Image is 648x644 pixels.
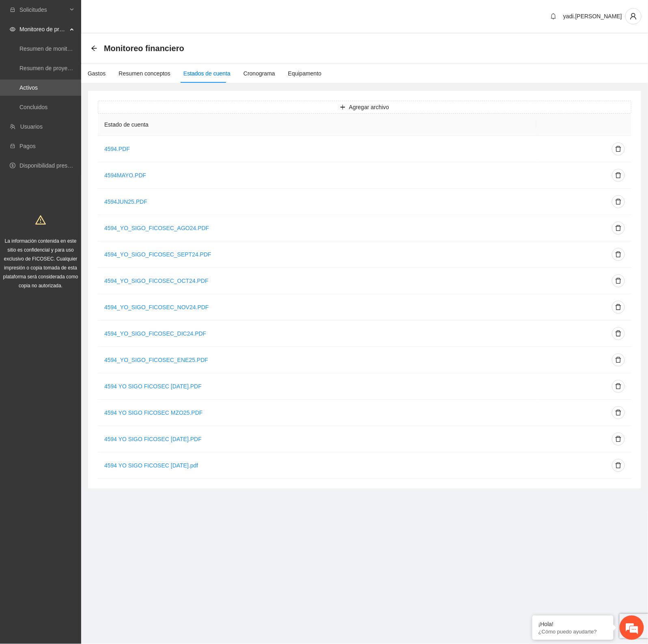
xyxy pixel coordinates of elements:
[612,146,624,152] span: delete
[612,433,625,446] button: delete
[4,222,155,250] textarea: Escriba su mensaje y pulse “Intro”
[612,142,625,155] button: delete
[104,383,202,390] a: 4594 YO SIGO FICOSEC [DATE].PDF
[47,108,112,190] span: Estamos en línea.
[88,69,105,78] div: Gastos
[91,45,97,52] span: arrow-left
[612,383,624,390] span: delete
[19,45,79,52] a: Resumen de monitoreo
[98,101,631,114] button: plusAgregar archivo
[612,357,624,363] span: delete
[612,330,624,337] span: delete
[133,4,153,24] div: Minimizar ventana de chat en vivo
[612,248,625,261] button: delete
[612,406,625,419] button: delete
[19,2,67,18] span: Solicitudes
[183,69,230,78] div: Estados de cuenta
[19,162,89,169] a: Disponibilidad presupuestal
[19,104,47,110] a: Concluidos
[626,13,641,20] span: user
[340,104,346,111] span: plus
[547,10,560,23] button: bell
[104,278,209,284] a: 4594_YO_SIGO_FICOSEC_OCT24.PDF
[104,198,147,205] a: 4594JUN25.PDF
[104,225,209,231] a: 4594_YO_SIGO_FICOSEC_AGO24.PDF
[118,69,170,78] div: Resumen conceptos
[3,238,78,289] span: La información contenida en este sitio es confidencial y para uso exclusivo de FICOSEC. Cualquier...
[104,304,209,310] a: 4594_YO_SIGO_FICOSEC_NOV24.PDF
[104,357,208,363] a: 4594_YO_SIGO_FICOSEC_ENE25.PDF
[19,84,38,91] a: Activos
[612,409,624,416] span: delete
[349,103,389,112] span: Agregar archivo
[612,251,624,258] span: delete
[612,274,625,287] button: delete
[612,195,625,208] button: delete
[104,42,184,55] span: Monitoreo financiero
[612,278,624,284] span: delete
[612,222,625,235] button: delete
[91,45,97,52] div: Back
[104,330,206,337] a: 4594_YO_SIGO_FICOSEC_DIC24.PDF
[20,123,43,130] a: Usuarios
[19,143,36,149] a: Pagos
[612,225,624,231] span: delete
[104,462,198,469] a: 4594 YO SIGO FICOSEC [DATE].pdf
[19,65,106,71] a: Resumen de proyectos aprobados
[10,7,15,13] span: inbox
[104,436,202,442] a: 4594 YO SIGO FICOSEC [DATE].PDF
[288,69,322,78] div: Equipamento
[612,304,624,310] span: delete
[563,13,622,19] span: yadi.[PERSON_NAME]
[10,26,15,32] span: eye
[104,172,146,179] a: 4594MAYO.PDF
[612,436,624,442] span: delete
[547,13,560,19] span: bell
[98,114,536,136] th: Estado de cuenta
[612,301,625,314] button: delete
[625,8,642,24] button: user
[538,621,607,627] div: ¡Hola!
[612,169,625,182] button: delete
[104,409,202,416] a: 4594 YO SIGO FICOSEC MZO25.PDF
[538,629,607,635] p: ¿Cómo puedo ayudarte?
[612,198,624,205] span: delete
[19,21,67,37] span: Monitoreo de proyectos
[104,146,130,152] a: 4594.PDF
[35,215,46,225] span: warning
[42,41,136,52] div: Chatee con nosotros ahora
[612,459,625,472] button: delete
[612,353,625,366] button: delete
[104,251,211,258] a: 4594_YO_SIGO_FICOSEC_SEPT24.PDF
[612,462,624,469] span: delete
[612,172,624,179] span: delete
[612,327,625,340] button: delete
[612,380,625,393] button: delete
[243,69,275,78] div: Cronograma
